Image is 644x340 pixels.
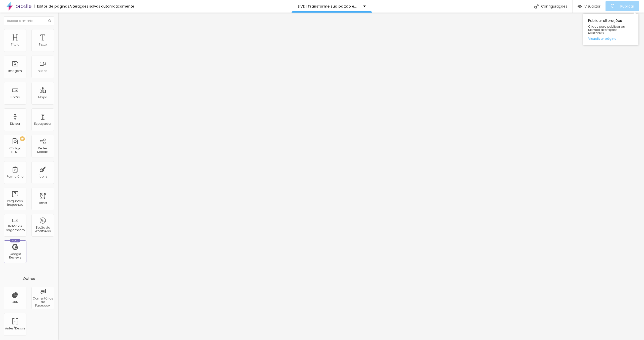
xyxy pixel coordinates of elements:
input: Buscar elemento [4,16,54,25]
div: Novo [10,239,21,242]
button: Publicar [606,1,639,11]
div: Formulário [7,175,23,178]
div: Timer [38,201,47,205]
div: Mapa [38,96,47,99]
div: Alterações salvas automaticamente [69,5,134,8]
button: Visualizar [573,1,606,11]
span: Publicar [620,4,634,8]
div: Código HTML [5,147,25,154]
div: Perguntas frequentes [5,199,25,207]
div: Comentários do Facebook [33,297,53,308]
div: Botão [11,96,20,99]
div: Ícone [38,175,47,178]
span: Visualizar [584,4,600,8]
div: Redes Sociais [33,147,53,154]
div: Google Reviews [5,252,25,260]
div: Imagem [8,69,22,73]
div: Antes/Depois [5,327,25,330]
div: Botão do WhatsApp [33,226,53,233]
span: Clique para publicar as ultimas alterações reaizadas [588,25,633,35]
div: Espaçador [34,122,51,125]
p: LIVE | Transforme sua paixão em lucro [298,5,359,8]
div: Vídeo [38,69,47,73]
img: view-1.svg [578,4,582,9]
div: Texto [39,43,47,46]
div: Publicar alterações [583,14,638,45]
div: Editor de páginas [34,5,69,8]
div: Divisor [10,122,20,125]
a: Visualizar página [588,37,633,40]
div: CRM [12,300,19,304]
div: Título [11,43,19,46]
div: Botão de pagamento [5,225,25,232]
iframe: Editor [58,13,644,340]
img: Icone [48,19,51,22]
img: Icone [534,4,539,9]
